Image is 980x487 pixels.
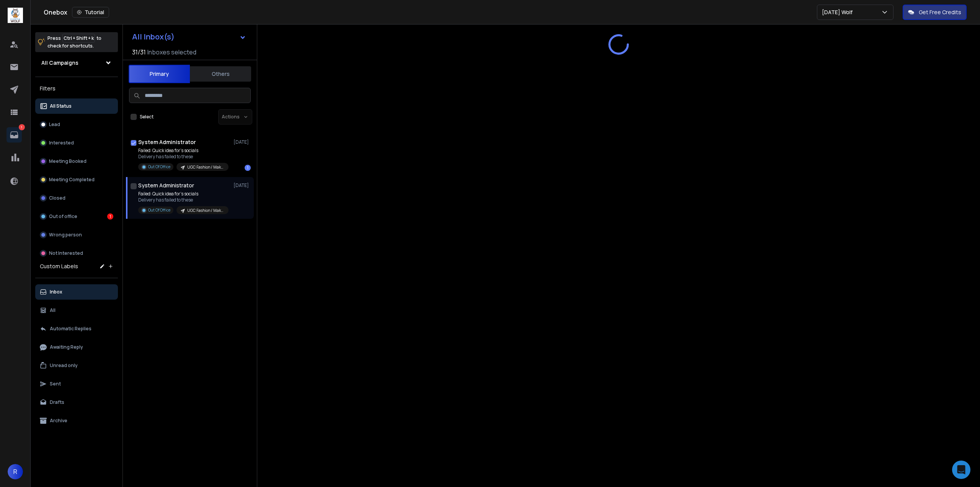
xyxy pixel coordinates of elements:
[35,117,118,132] button: Lead
[62,34,95,43] span: Ctrl + Shift + k
[35,284,118,300] button: Inbox
[35,227,118,243] button: Wrong person
[132,48,146,57] span: 31 / 31
[41,59,78,67] h1: All Campaigns
[35,358,118,373] button: Unread only
[50,326,91,332] p: Automatic Replies
[138,138,196,146] h1: System Administrator
[234,139,251,145] p: [DATE]
[49,158,87,164] p: Meeting Booked
[49,140,74,146] p: Interested
[35,246,118,261] button: Not Interested
[126,29,252,44] button: All Inbox(s)
[50,399,64,405] p: Drafts
[50,418,67,424] p: Archive
[138,191,229,197] p: Failed: Quick idea for’s socials
[132,33,175,41] h1: All Inbox(s)
[49,232,82,238] p: Wrong person
[50,381,61,387] p: Sent
[107,213,113,220] div: 1
[49,177,95,183] p: Meeting Completed
[147,48,196,57] h3: Inboxes selected
[148,207,170,213] p: Out Of Office
[49,195,65,201] p: Closed
[919,8,961,16] p: Get Free Credits
[35,395,118,410] button: Drafts
[187,164,224,170] p: UGC Fashion / MakeUGC -[DATE]
[35,413,118,428] button: Archive
[49,250,83,256] p: Not Interested
[148,164,170,170] p: Out Of Office
[50,289,62,295] p: Inbox
[140,114,154,120] label: Select
[190,66,251,82] button: Others
[35,209,118,224] button: Out of office1
[245,165,251,171] div: 1
[50,103,72,109] p: All Status
[138,197,229,203] p: Delivery has failed to these
[234,182,251,189] p: [DATE]
[138,148,229,154] p: Failed: Quick idea for’s socials
[35,303,118,318] button: All
[35,190,118,206] button: Closed
[138,154,229,160] p: Delivery has failed to these
[7,127,22,143] a: 1
[35,376,118,392] button: Sent
[35,55,118,71] button: All Campaigns
[72,7,109,18] button: Tutorial
[19,124,25,130] p: 1
[138,182,194,189] h1: System Administrator
[40,262,78,270] h3: Custom Labels
[903,5,967,20] button: Get Free Credits
[822,8,856,16] p: [DATE] Wolf
[35,172,118,187] button: Meeting Completed
[49,213,77,220] p: Out of office
[8,464,23,479] button: R
[952,461,970,479] div: Open Intercom Messenger
[50,307,56,313] p: All
[35,83,118,94] h3: Filters
[35,135,118,151] button: Interested
[50,362,78,369] p: Unread only
[44,7,817,18] div: Onebox
[35,321,118,336] button: Automatic Replies
[35,339,118,355] button: Awaiting Reply
[47,34,101,50] p: Press to check for shortcuts.
[35,154,118,169] button: Meeting Booked
[35,98,118,114] button: All Status
[187,208,224,213] p: UGC Fashion / MakeUGC -[DATE]
[50,344,83,350] p: Awaiting Reply
[49,121,60,128] p: Lead
[8,8,23,23] img: logo
[129,65,190,83] button: Primary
